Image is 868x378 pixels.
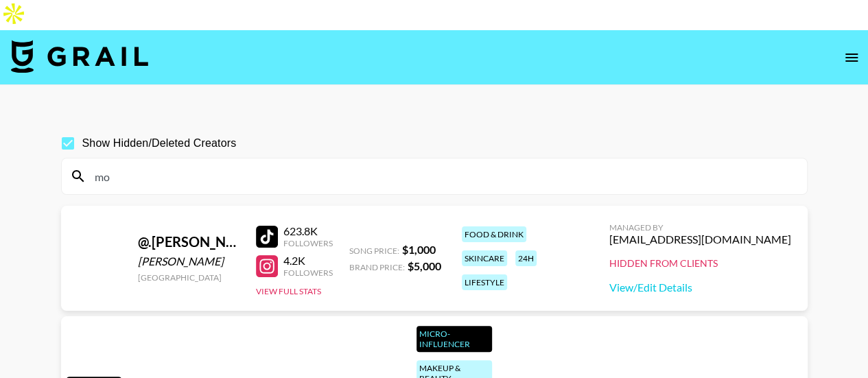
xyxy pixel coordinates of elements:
span: Show Hidden/Deleted Creators [82,135,237,152]
div: Followers [283,268,333,278]
span: Song Price: [349,246,399,256]
div: Followers [283,238,333,248]
a: View/Edit Details [609,281,791,294]
strong: $ 5,000 [408,259,441,272]
div: food & drink [462,226,526,242]
div: Hidden from Clients [609,257,791,270]
span: Brand Price: [349,262,405,272]
div: Managed By [609,222,791,233]
button: View Full Stats [256,286,321,296]
div: 623.8K [283,224,333,238]
div: [PERSON_NAME] [138,255,239,268]
div: [GEOGRAPHIC_DATA] [138,272,239,283]
div: @ .[PERSON_NAME].[PERSON_NAME] [138,233,239,250]
input: Search by User Name [86,165,799,187]
div: [EMAIL_ADDRESS][DOMAIN_NAME] [609,233,791,246]
div: 24h [515,250,537,266]
div: skincare [462,250,507,266]
div: lifestyle [462,274,507,290]
div: 4.2K [283,254,333,268]
img: Grail Talent [11,40,148,73]
div: Micro-Influencer [417,326,492,352]
button: open drawer [838,44,865,71]
strong: $ 1,000 [402,243,436,256]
